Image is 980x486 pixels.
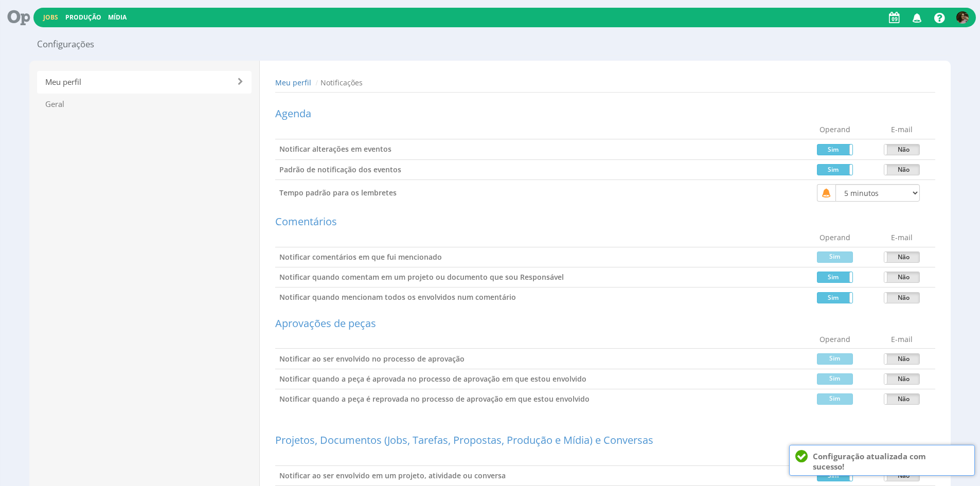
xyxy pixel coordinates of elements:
label: Não [884,354,919,364]
th: E-mail [868,120,935,139]
label: Sim [817,252,852,262]
label: Sim [817,145,852,155]
label: Sim [817,471,852,481]
th: Operand [801,120,868,139]
h2: Agenda [275,108,935,119]
span: Tempo padrão para os lembretes [279,188,397,197]
label: Não [884,252,919,262]
span: Notificar quando a peça é reprovada no processo de aprovação em que estou envolvido [279,394,590,404]
span: Notificar quando comentam em um projeto ou documento que sou Responsável [279,272,564,282]
span: Meu perfil [37,71,252,93]
span: Notificar alterações em eventos [279,144,391,154]
span: Geral [37,93,252,115]
label: Sim [817,165,852,175]
th: Operand [801,228,868,247]
strong: Configuração atualizada com sucesso! [813,451,926,472]
label: Sim [817,354,852,364]
h2: Comentários [275,216,935,227]
button: Produção [62,12,104,22]
a: Produção [65,13,101,22]
span: Configurações [37,38,94,50]
a: Mídia [108,13,127,22]
label: Sim [817,394,852,404]
label: Não [884,165,919,175]
button: Mídia [105,12,130,22]
label: Não [884,374,919,384]
span: Notificar comentários em que fui mencionado [279,252,442,262]
span: Notificar ao ser envolvido no processo de aprovação [279,354,465,364]
label: Não [884,145,919,155]
h2: Aprovações de peças [275,318,935,329]
th: E-mail [868,330,935,349]
td: Notificar ao ser envolvido em um projeto, atividade ou conversa [275,466,801,486]
label: Sim [817,374,852,384]
button: Jobs [40,12,61,22]
label: Não [884,394,919,404]
label: Não [884,293,919,303]
li: Meu perfil [275,78,311,88]
label: Não [884,471,919,481]
span: Notificar quando a peça é aprovada no processo de aprovação em que estou envolvido [279,374,586,384]
label: Sim [817,272,852,282]
label: Não [884,272,919,282]
th: Operand [801,330,868,349]
span: Padrão de notificação dos eventos [279,165,401,174]
img: 1744313071_afde2b_screenshot_20250410_162151_photos.jpg [956,11,969,24]
label: Sim [817,293,852,303]
span: Notificar quando mencionam todos os envolvidos num comentário [279,292,516,302]
a: Jobs [43,13,58,22]
th: E-mail [868,228,935,247]
h2: Projetos, Documentos (Jobs, Tarefas, Propostas, Produção e Mídia) e Conversas [275,435,935,446]
li: Notificações [313,78,363,88]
